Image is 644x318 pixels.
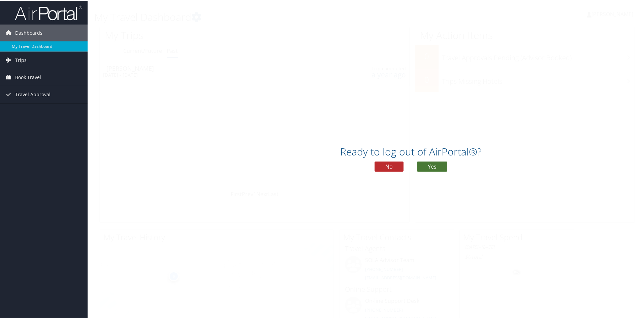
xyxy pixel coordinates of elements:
[15,51,27,68] span: Trips
[15,4,82,20] img: airportal-logo.png
[15,85,51,102] span: Travel Approval
[15,24,42,41] span: Dashboards
[417,161,447,171] button: Yes
[15,68,41,85] span: Book Travel
[375,161,404,171] button: No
